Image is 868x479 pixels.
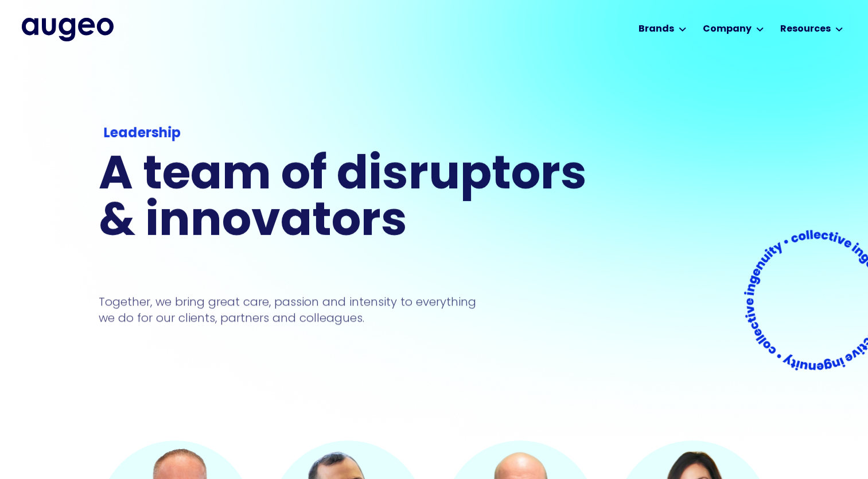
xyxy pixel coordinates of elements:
[639,22,674,36] div: Brands
[22,18,114,41] a: home
[103,123,589,144] div: Leadership
[22,18,114,41] img: Augeo's full logo in midnight blue.
[703,22,752,36] div: Company
[99,293,493,326] p: Together, we bring great care, passion and intensity to everything we do for our clients, partner...
[99,153,594,246] h1: A team of disruptors & innovators
[780,22,831,36] div: Resources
